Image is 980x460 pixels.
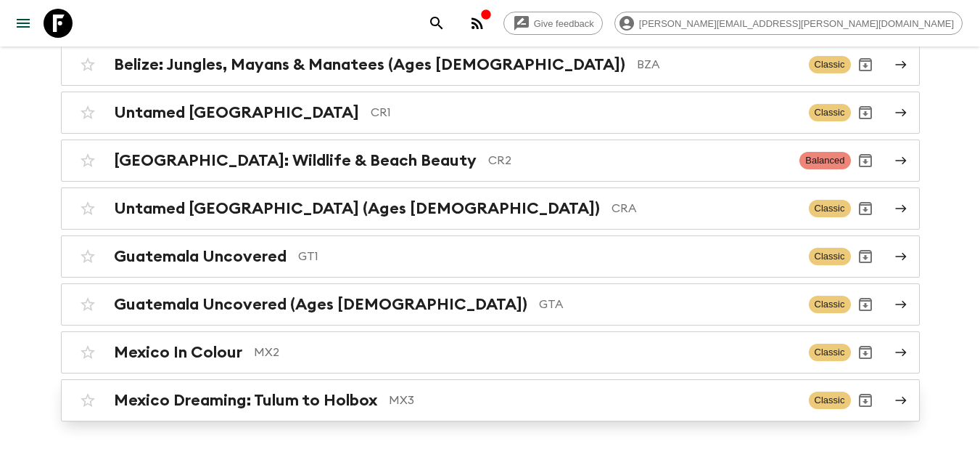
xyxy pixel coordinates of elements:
h2: Belize: Jungles, Mayans & Manatees (Ages [DEMOGRAPHIC_DATA]) [114,55,625,74]
button: Archive [851,242,880,271]
span: Classic [809,200,851,217]
span: Balanced [799,152,850,169]
a: Belize: Jungles, Mayans & Manatees (Ages [DEMOGRAPHIC_DATA])BZAClassicArchive [61,44,920,86]
span: Classic [809,248,851,265]
a: Untamed [GEOGRAPHIC_DATA] (Ages [DEMOGRAPHIC_DATA])CRAClassicArchive [61,187,920,230]
span: Classic [809,344,851,361]
p: GT1 [298,248,797,265]
button: Archive [851,194,880,223]
button: Archive [851,50,880,79]
h2: Untamed [GEOGRAPHIC_DATA] [114,103,359,122]
button: Archive [851,290,880,319]
button: Archive [851,338,880,367]
button: menu [9,9,38,38]
a: [GEOGRAPHIC_DATA]: Wildlife & Beach BeautyCR2BalancedArchive [61,140,920,182]
span: Classic [809,296,851,313]
span: Classic [809,392,851,409]
a: Give feedback [503,12,603,35]
p: GTA [539,296,797,313]
span: Give feedback [526,18,602,29]
h2: Guatemala Uncovered [114,247,287,266]
p: CR2 [488,152,788,169]
div: [PERSON_NAME][EMAIL_ADDRESS][PERSON_NAME][DOMAIN_NAME] [614,12,963,35]
a: Guatemala Uncovered (Ages [DEMOGRAPHIC_DATA])GTAClassicArchive [61,283,920,326]
p: CRA [612,200,797,217]
span: Classic [809,104,851,121]
h2: [GEOGRAPHIC_DATA]: Wildlife & Beach Beauty [114,151,477,170]
button: search adventures [422,9,451,38]
p: BZA [637,56,797,73]
button: Archive [851,98,880,127]
a: Mexico Dreaming: Tulum to HolboxMX3ClassicArchive [61,379,920,421]
button: Archive [851,386,880,415]
span: [PERSON_NAME][EMAIL_ADDRESS][PERSON_NAME][DOMAIN_NAME] [631,18,962,29]
h2: Mexico In Colour [114,343,242,362]
button: Archive [851,146,880,175]
p: MX3 [389,392,797,409]
a: Guatemala UncoveredGT1ClassicArchive [61,235,920,278]
a: Untamed [GEOGRAPHIC_DATA]CR1ClassicArchive [61,92,920,134]
a: Mexico In ColourMX2ClassicArchive [61,331,920,374]
h2: Untamed [GEOGRAPHIC_DATA] (Ages [DEMOGRAPHIC_DATA]) [114,199,600,218]
p: MX2 [254,344,797,361]
p: CR1 [371,104,797,121]
h2: Guatemala Uncovered (Ages [DEMOGRAPHIC_DATA]) [114,295,527,314]
span: Classic [809,56,851,73]
h2: Mexico Dreaming: Tulum to Holbox [114,391,377,410]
